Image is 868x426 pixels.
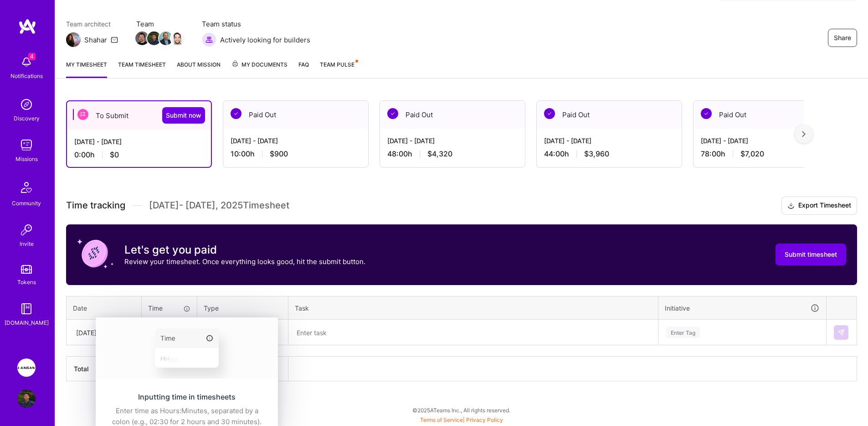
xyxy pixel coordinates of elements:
[420,416,503,423] span: |
[781,197,857,215] button: Export Timesheet
[74,137,204,146] div: [DATE] - [DATE]
[701,136,831,145] div: [DATE] - [DATE]
[202,19,310,29] span: Team status
[15,177,37,198] img: Community
[320,61,354,68] span: Team Pulse
[148,303,190,313] div: Time
[17,95,36,114] img: discovery
[427,149,452,159] span: $4,320
[544,108,555,119] img: Paid Out
[231,108,241,119] img: Paid Out
[17,277,36,287] div: Tokens
[136,19,184,29] span: Team
[15,154,38,164] div: Missions
[124,243,365,257] h3: Let's get you paid
[202,32,216,47] img: Actively looking for builders
[231,136,361,145] div: [DATE] - [DATE]
[159,31,173,45] img: Team Member Avatar
[231,149,361,159] div: 10:00 h
[135,31,149,45] img: Team Member Avatar
[66,19,118,29] span: Team architect
[74,150,204,160] div: 0:00 h
[77,235,113,272] img: coin
[785,250,837,259] span: Submit timesheet
[17,300,36,318] img: guide book
[118,60,166,78] a: Team timesheet
[166,111,201,120] span: Submit now
[15,358,38,377] a: Langan: AI-Copilot for Environmental Site Assessment
[701,149,831,159] div: 78:00 h
[787,201,795,211] i: icon Download
[12,198,41,208] div: Community
[162,107,205,124] button: Submit now
[10,71,43,81] div: Notifications
[802,131,806,137] img: right
[544,149,674,159] div: 44:00 h
[231,60,288,70] span: My Documents
[17,358,36,377] img: Langan: AI-Copilot for Environmental Site Assessment
[380,101,525,129] div: Paid Out
[107,392,267,402] div: Inputting time in timesheets
[77,109,88,120] img: To Submit
[466,416,503,423] a: Privacy Policy
[584,149,609,159] span: $3,960
[231,60,288,78] a: My Documents
[111,36,118,43] i: icon Mail
[67,357,142,381] th: Total
[17,390,36,408] img: User Avatar
[544,136,674,145] div: [DATE] - [DATE]
[17,53,36,71] img: bell
[320,60,357,78] a: Team Pulse
[124,257,365,266] p: Review your timesheet. Once everything looks good, hit the submit button.
[55,399,868,421] div: © 2025 ATeams Inc., All rights reserved.
[776,244,846,265] button: Submit timesheet
[387,108,398,119] img: Paid Out
[96,317,278,379] img: Time
[76,327,97,337] div: [DATE]
[66,32,81,47] img: Team Architect
[67,296,142,320] th: Date
[740,149,764,159] span: $7,020
[66,60,107,78] a: My timesheet
[177,60,221,78] a: About Mission
[693,101,838,129] div: Paid Out
[701,108,712,119] img: Paid Out
[84,35,107,45] div: Shahar
[837,329,845,336] img: Submit
[21,265,32,274] img: tokens
[18,18,36,35] img: logo
[14,114,40,123] div: Discovery
[220,35,310,45] span: Actively looking for builders
[17,136,36,154] img: teamwork
[270,149,288,159] span: $900
[160,31,172,46] a: Team Member Avatar
[67,101,211,130] div: To Submit
[298,60,309,78] a: FAQ
[15,390,38,408] a: User Avatar
[288,296,658,320] th: Task
[136,31,148,46] a: Team Member Avatar
[828,29,857,47] button: Share
[66,200,125,211] span: Time tracking
[148,31,160,46] a: Team Member Avatar
[110,150,119,160] span: $0
[834,33,851,42] span: Share
[537,101,682,129] div: Paid Out
[665,303,820,313] div: Initiative
[28,53,36,60] span: 4
[197,296,288,320] th: Type
[5,318,49,327] div: [DOMAIN_NAME]
[387,136,518,145] div: [DATE] - [DATE]
[20,239,34,249] div: Invite
[171,31,185,45] img: Team Member Avatar
[420,416,463,423] a: Terms of Service
[666,325,700,339] div: Enter Tag
[147,31,161,45] img: Team Member Avatar
[387,149,518,159] div: 48:00 h
[149,200,289,211] span: [DATE] - [DATE] , 2025 Timesheet
[17,221,36,239] img: Invite
[172,31,184,46] a: Team Member Avatar
[223,101,368,129] div: Paid Out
